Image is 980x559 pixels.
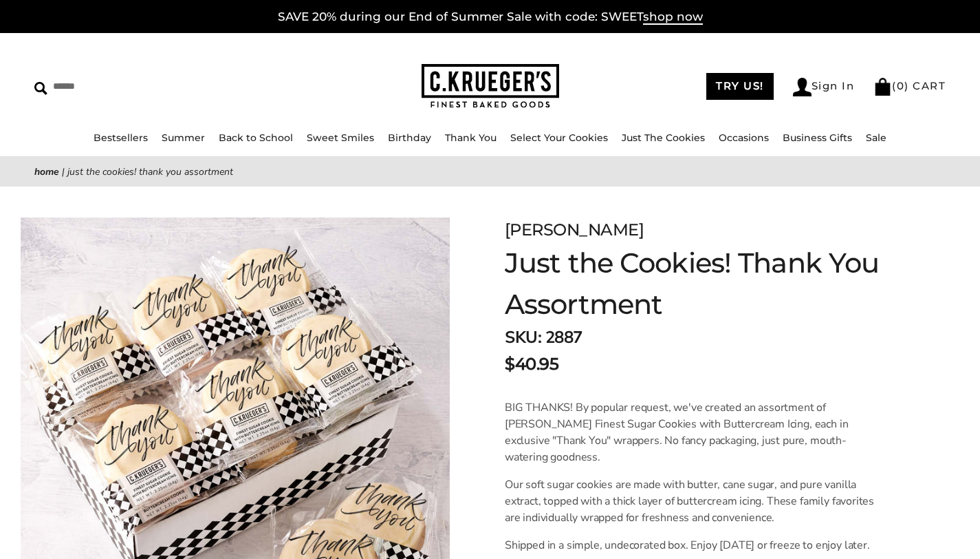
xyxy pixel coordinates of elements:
a: Summer [162,131,205,144]
span: 0 [897,79,905,92]
a: Thank You [445,131,497,144]
a: Select Your Cookies [510,131,608,144]
img: Search [34,82,47,95]
p: Our soft sugar cookies are made with butter, cane sugar, and pure vanilla extract, topped with a ... [505,476,881,526]
span: $40.95 [505,352,558,377]
a: TRY US! [706,73,774,100]
img: C.KRUEGER'S [422,64,559,109]
a: (0) CART [873,79,946,92]
a: Just The Cookies [622,131,705,144]
span: Just the Cookies! Thank You Assortment [67,165,233,178]
a: Home [34,165,59,178]
img: Account [793,78,812,96]
strong: SKU: [505,326,541,348]
p: Shipped in a simple, undecorated box. Enjoy [DATE] or freeze to enjoy later. [505,537,881,553]
span: shop now [643,10,703,25]
a: Sale [866,131,886,144]
a: Sweet Smiles [307,131,374,144]
a: Sign In [793,78,855,96]
a: SAVE 20% during our End of Summer Sale with code: SWEETshop now [278,10,703,25]
a: Business Gifts [783,131,852,144]
p: BIG THANKS! By popular request, we've created an assortment of [PERSON_NAME] Finest Sugar Cookies... [505,399,881,465]
a: Back to School [219,131,293,144]
span: | [62,165,65,178]
div: [PERSON_NAME] [505,218,911,242]
img: Bag [873,78,892,96]
nav: breadcrumbs [34,164,946,180]
a: Bestsellers [94,131,148,144]
a: Birthday [388,131,431,144]
h1: Just the Cookies! Thank You Assortment [505,242,911,325]
input: Search [34,76,248,97]
a: Occasions [719,131,769,144]
span: 2887 [545,326,582,348]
